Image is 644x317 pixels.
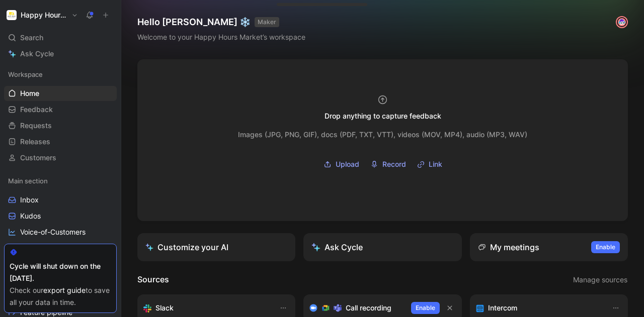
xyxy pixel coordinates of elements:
button: Enable [591,241,620,253]
div: Record & transcribe meetings from Zoom, Meet & Teams. [309,302,403,314]
h3: Call recording [346,302,391,314]
a: export guide [43,286,86,294]
a: Ask Cycle [4,46,117,61]
span: Releases [20,137,50,147]
span: Ask Cycle [20,48,54,60]
h3: Intercom [488,302,517,314]
a: Home [4,86,117,101]
div: Check our to save all your data in time. [10,284,111,308]
span: Main section [8,176,48,186]
div: Search [4,30,117,45]
div: Images (JPG, PNG, GIF), docs (PDF, TXT, VTT), videos (MOV, MP4), audio (MP3, WAV) [238,129,527,141]
div: Welcome to your Happy Hours Market’s workspace [137,31,305,43]
div: Workspace [4,67,117,82]
button: Link [414,157,446,172]
a: Customize your AI [137,233,295,261]
a: Customers [4,150,117,165]
span: Link [429,158,442,170]
h1: Happy Hours Market [21,11,67,20]
span: Kudos [20,211,41,221]
a: Feedback [4,102,117,117]
span: Feedback [20,104,53,115]
span: Enable [416,303,435,313]
a: Requests [4,118,117,133]
h3: Slack [155,302,174,314]
span: Upload [336,158,359,170]
span: Workspace [8,69,43,79]
button: MAKER [255,17,279,27]
div: Drop anything to capture feedback [325,110,441,122]
span: Home [20,88,39,98]
span: Voice-of-Customers [20,227,86,237]
a: Kudos [4,208,117,224]
button: Upload [320,157,363,172]
a: Inbox [4,192,117,207]
button: Record [367,157,410,172]
a: Releases [4,134,117,149]
button: Enable [411,302,440,314]
div: Sync your customers, send feedback and get updates in Intercom [476,302,602,314]
div: My meetings [478,241,539,253]
span: Search [20,32,43,44]
a: Voice-of-Customers [4,225,117,240]
span: Record [382,158,406,170]
a: All problems [4,241,117,256]
button: Happy Hours MarketHappy Hours Market [4,8,80,22]
div: Customize your AI [145,241,228,253]
h1: Hello [PERSON_NAME] ❄️ [137,16,305,28]
button: Ask Cycle [303,233,461,261]
span: Manage sources [573,274,627,286]
div: Sync your customers, send feedback and get updates in Slack [143,302,269,314]
div: Cycle will shut down on the [DATE]. [10,260,111,284]
button: Manage sources [573,273,628,286]
span: Requests [20,121,52,131]
span: Inbox [20,195,39,205]
span: Customers [20,153,56,163]
img: Happy Hours Market [7,10,17,20]
div: Ask Cycle [311,241,363,253]
div: Main section [4,173,117,188]
img: avatar [617,17,627,27]
span: Enable [596,242,615,252]
h2: Sources [137,273,169,286]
